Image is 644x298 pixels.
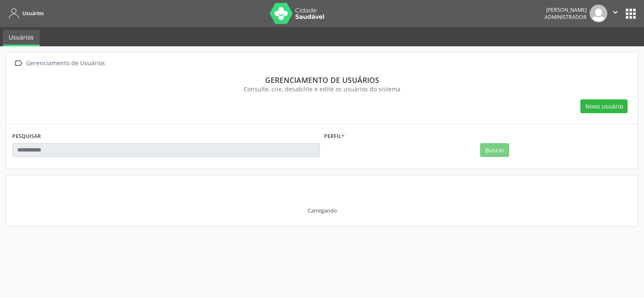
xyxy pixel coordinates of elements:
[6,6,44,20] a: Usuários
[585,102,623,111] span: Novo usuário
[545,6,587,13] div: [PERSON_NAME]
[12,57,106,69] a:  Gerenciamento de Usuários
[607,5,623,22] button: 
[18,85,626,93] div: Consulte, crie, desabilite e edite os usuários do sistema
[12,130,41,143] label: PESQUISAR
[22,10,44,17] span: Usuários
[18,75,626,85] div: Gerenciamento de usuários
[611,8,620,17] i: 
[623,6,638,21] button: apps
[24,57,106,69] div: Gerenciamento de Usuários
[12,57,24,69] i: 
[3,30,40,46] a: Usuários
[308,207,337,214] div: Carregando
[324,130,344,143] label: Perfil
[480,143,509,157] button: Buscar
[580,99,628,114] button: Novo usuário
[590,5,607,22] img: img
[545,13,587,21] span: Administrador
